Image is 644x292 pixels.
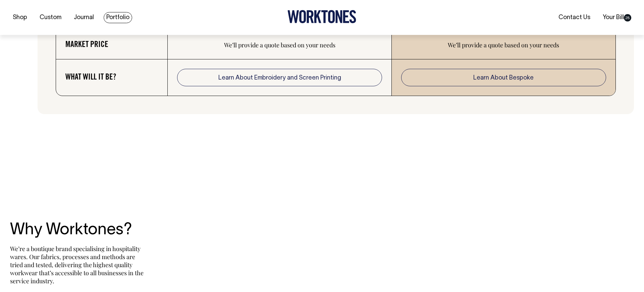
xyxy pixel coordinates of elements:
[401,69,606,86] a: Learn About Bespoke
[10,12,30,23] a: Shop
[624,14,631,21] span: 28
[104,12,132,23] a: Portfolio
[56,31,168,59] td: Market price
[177,69,382,86] a: Learn About Embroidery and Screen Printing
[10,245,144,285] div: We’re a boutique brand specialising in hospitality wares. Our fabrics, processes and methods are ...
[556,12,593,23] a: Contact Us
[37,12,64,23] a: Custom
[600,12,634,23] a: Your Bill28
[10,222,260,239] h3: Why Worktones?
[392,31,615,59] td: We’ll provide a quote based on your needs
[168,31,391,59] td: We’ll provide a quote based on your needs
[56,59,168,96] td: What will it be?
[71,12,97,23] a: Journal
